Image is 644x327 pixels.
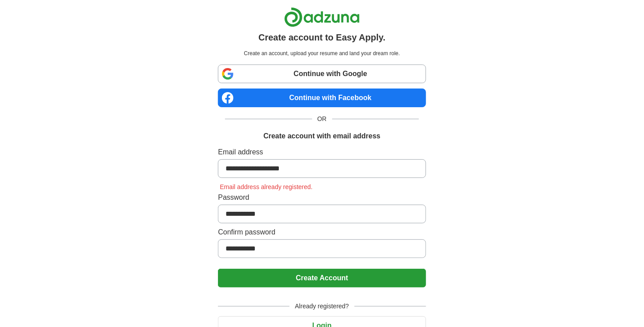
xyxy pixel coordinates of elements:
label: Email address [218,147,426,157]
span: Email address already registered. [218,183,314,190]
button: Create Account [218,269,426,287]
img: Adzuna logo [284,7,360,27]
h1: Create account with email address [263,131,380,141]
p: Create an account, upload your resume and land your dream role. [220,49,424,57]
span: Already registered? [290,302,354,311]
a: Continue with Google [218,65,426,83]
span: OR [312,114,332,124]
h1: Create account to Easy Apply. [258,31,386,44]
label: Confirm password [218,227,426,238]
a: Continue with Facebook [218,89,426,107]
label: Password [218,192,426,203]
